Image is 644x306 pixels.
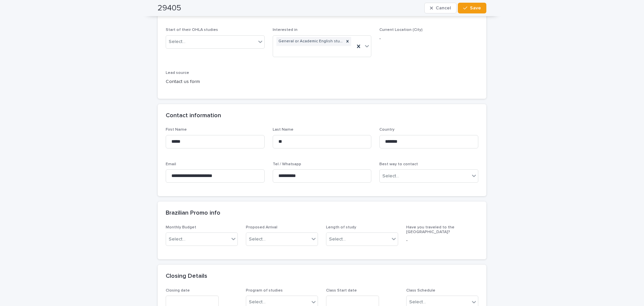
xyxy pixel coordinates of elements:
span: Current Location (City) [379,28,423,32]
span: Program of studies [246,289,283,293]
span: Best way to contact [379,162,418,166]
p: - [379,35,478,42]
span: Have you traveled to the [GEOGRAPHIC_DATA]? [406,225,454,234]
h2: Closing Details [166,273,207,280]
span: Tel / Whatsapp [273,162,301,166]
div: Select... [169,38,185,45]
div: Select... [249,236,266,243]
p: - [406,237,478,244]
div: Select... [329,236,346,243]
span: Class Schedule [406,289,435,293]
span: Cancel [436,6,451,10]
span: First Name [166,128,187,132]
div: General or Academic English studies [276,37,344,46]
button: Cancel [424,3,457,13]
div: Select... [249,299,266,306]
span: Monthly Budget [166,225,196,229]
span: Closing date [166,289,190,293]
span: Length of study [326,225,356,229]
span: Start of their OHLA studies [166,28,218,32]
h2: 29405 [158,3,181,13]
div: Select... [382,173,399,180]
span: Last Name [273,128,293,132]
span: Email [166,162,176,166]
h2: Brazilian Promo info [166,210,220,217]
h2: Contact information [166,112,221,120]
div: Select... [409,299,426,306]
span: Lead source [166,71,189,75]
div: Select... [169,236,185,243]
span: Country [379,128,394,132]
button: Save [458,3,486,13]
p: Contact us form [166,78,265,85]
span: Save [470,6,481,10]
span: Proposed Arrival [246,225,277,229]
span: Interested in [273,28,298,32]
span: Class Start date [326,289,357,293]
